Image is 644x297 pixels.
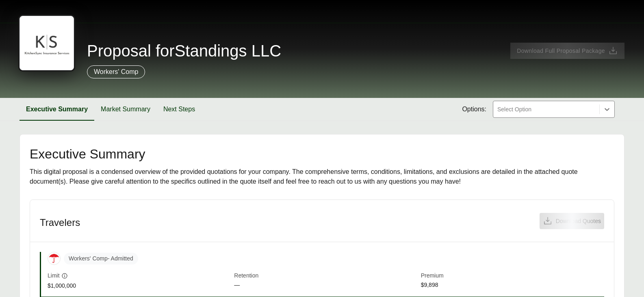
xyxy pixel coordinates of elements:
img: Travelers [48,252,60,264]
button: Next Steps [157,98,202,121]
p: Workers' Comp [94,67,138,77]
span: $1,000,000 [48,282,231,290]
span: — [234,281,417,290]
h3: Travelers [40,217,80,229]
span: Limit [48,271,60,280]
span: Options: [462,104,486,114]
span: Proposal for Standings LLC [87,43,281,59]
button: Market Summary [94,98,157,121]
span: $9,898 [421,281,604,290]
span: Retention [234,271,417,281]
div: This digital proposal is a condensed overview of the provided quotations for your company. The co... [30,167,614,186]
span: Premium [421,271,604,281]
span: Workers' Comp - Admitted [64,253,138,264]
span: Download Full Proposal Package [517,47,605,55]
button: Executive Summary [20,98,94,121]
h2: Executive Summary [30,147,614,160]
